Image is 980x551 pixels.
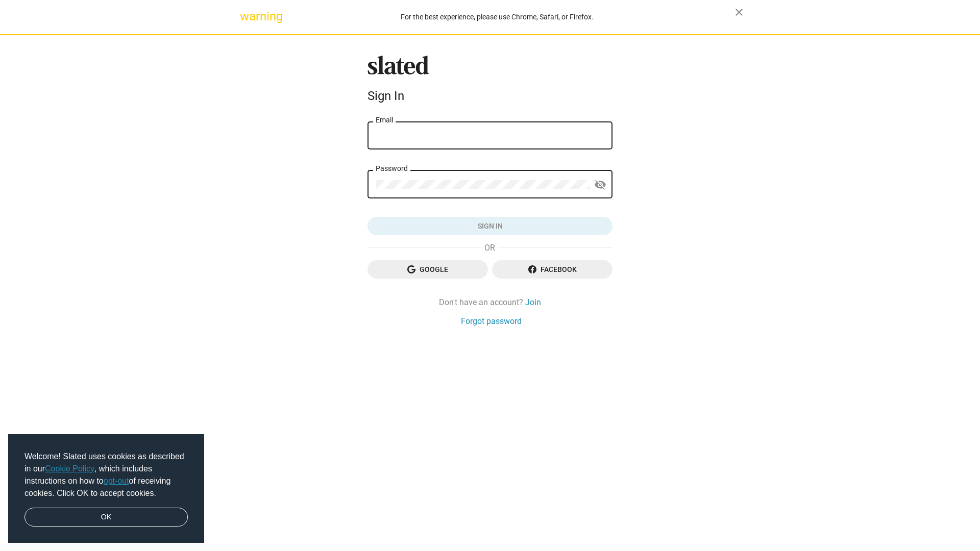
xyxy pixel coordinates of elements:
button: Google [367,260,488,279]
div: cookieconsent [8,434,204,543]
div: Don't have an account? [367,297,612,308]
a: Cookie Policy [45,464,94,473]
button: Show password [590,175,610,195]
div: For the best experience, please use Chrome, Safari, or Firefox. [259,10,735,24]
a: Forgot password [461,316,522,327]
div: Sign In [367,89,612,103]
span: Google [376,260,480,279]
span: Facebook [500,260,604,279]
a: opt-out [104,477,129,485]
mat-icon: close [733,6,745,18]
span: Welcome! Slated uses cookies as described in our , which includes instructions on how to of recei... [24,450,188,499]
mat-icon: visibility_off [594,177,606,193]
a: Join [525,297,541,308]
button: Facebook [492,260,612,279]
sl-branding: Sign In [367,56,612,108]
mat-icon: warning [240,10,252,22]
a: dismiss cookie message [24,508,188,527]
